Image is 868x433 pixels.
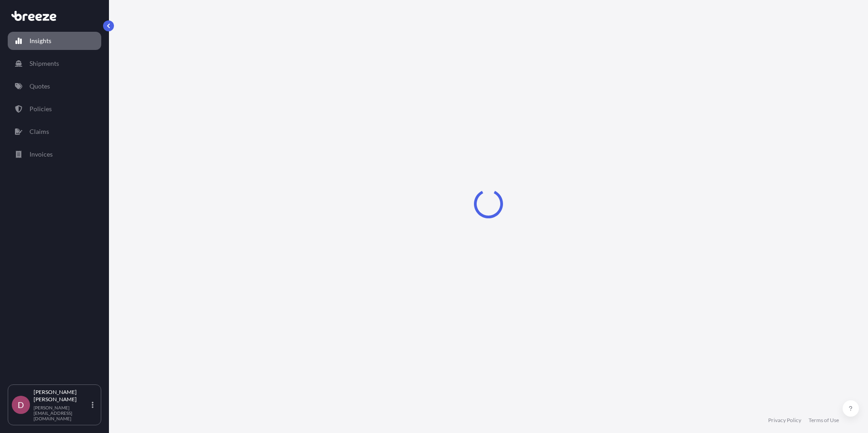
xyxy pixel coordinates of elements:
[18,400,24,409] span: D
[34,389,90,403] p: [PERSON_NAME] [PERSON_NAME]
[8,145,101,163] a: Invoices
[809,417,839,424] a: Terms of Use
[8,100,101,118] a: Policies
[8,77,101,95] a: Quotes
[768,417,801,424] a: Privacy Policy
[30,82,50,91] p: Quotes
[8,123,101,141] a: Claims
[30,127,49,136] p: Claims
[30,104,52,113] p: Policies
[30,150,53,159] p: Invoices
[8,54,101,73] a: Shipments
[30,59,59,68] p: Shipments
[34,405,90,421] p: [PERSON_NAME][EMAIL_ADDRESS][DOMAIN_NAME]
[8,32,101,50] a: Insights
[30,36,51,45] p: Insights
